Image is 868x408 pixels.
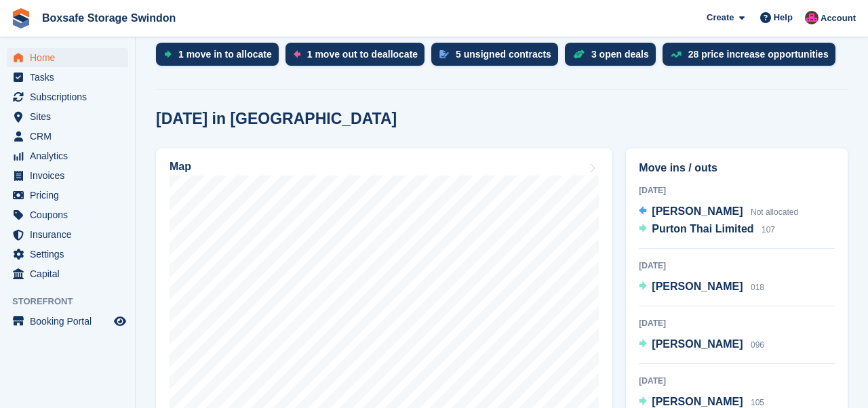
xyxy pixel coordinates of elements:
[11,8,31,28] img: stora-icon-8386f47178a22dfd0bd8f6a31ec36ba5ce8667c1dd55bd0f319d3a0aa187defe.svg
[663,43,842,73] a: 28 price increase opportunities
[30,127,111,146] span: CRM
[652,205,743,217] span: [PERSON_NAME]
[821,12,856,25] span: Account
[7,186,128,205] a: menu
[30,87,111,106] span: Subscriptions
[751,340,764,350] span: 096
[652,281,743,292] span: [PERSON_NAME]
[639,336,764,354] a: [PERSON_NAME] 096
[431,43,565,73] a: 5 unsigned contracts
[456,49,551,60] div: 5 unsigned contracts
[30,48,111,67] span: Home
[652,396,743,407] span: [PERSON_NAME]
[7,146,128,165] a: menu
[762,225,775,234] span: 107
[178,49,272,60] div: 1 move in to allocate
[30,312,111,331] span: Booking Portal
[7,245,128,264] a: menu
[7,107,128,126] a: menu
[652,338,743,350] span: [PERSON_NAME]
[7,264,128,283] a: menu
[7,127,128,146] a: menu
[751,283,764,292] span: 018
[652,223,753,234] span: Purton Thai Limited
[30,245,111,264] span: Settings
[7,225,128,244] a: menu
[639,375,835,387] div: [DATE]
[30,146,111,165] span: Analytics
[591,49,649,60] div: 3 open deals
[751,398,764,407] span: 105
[565,43,663,73] a: 3 open deals
[573,49,585,59] img: deal-1b604bf984904fb50ccaf53a9ad4b4a5d6e5aea283cecdc64d6e3604feb123c2.svg
[639,221,775,239] a: Purton Thai Limited 107
[7,68,128,87] a: menu
[30,264,111,283] span: Capital
[30,68,111,87] span: Tasks
[37,7,181,29] a: Boxsafe Storage Swindon
[7,166,128,185] a: menu
[294,50,300,58] img: move_outs_to_deallocate_icon-f764333ba52eb49d3ac5e1228854f67142a1ed5810a6f6cc68b1a99e826820c5.svg
[805,11,818,24] img: Philip Matthews
[774,11,793,24] span: Help
[30,186,111,205] span: Pricing
[639,184,835,197] div: [DATE]
[164,50,172,58] img: move_ins_to_allocate_icon-fdf77a2bb77ea45bf5b3d319d69a93e2d87916cf1d5bf7949dd705db3b84f3ca.svg
[170,161,191,173] h2: Map
[30,225,111,244] span: Insurance
[671,52,682,58] img: price_increase_opportunities-93ffe204e8149a01c8c9dc8f82e8f89637d9d84a8eef4429ea346261dce0b2c0.svg
[156,43,285,73] a: 1 move in to allocate
[751,207,798,217] span: Not allocated
[707,11,734,24] span: Create
[688,49,829,60] div: 28 price increase opportunities
[30,166,111,185] span: Invoices
[639,279,764,296] a: [PERSON_NAME] 018
[639,160,835,176] h2: Move ins / outs
[7,87,128,106] a: menu
[639,317,835,329] div: [DATE]
[156,110,397,128] h2: [DATE] in [GEOGRAPHIC_DATA]
[7,312,128,331] a: menu
[439,50,449,58] img: contract_signature_icon-13c848040528278c33f63329250d36e43548de30e8caae1d1a13099fd9432cc5.svg
[30,107,111,126] span: Sites
[112,313,128,329] a: Preview store
[307,49,418,60] div: 1 move out to deallocate
[285,43,431,73] a: 1 move out to deallocate
[12,295,135,308] span: Storefront
[639,260,835,272] div: [DATE]
[30,205,111,224] span: Coupons
[7,48,128,67] a: menu
[7,205,128,224] a: menu
[639,203,798,221] a: [PERSON_NAME] Not allocated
